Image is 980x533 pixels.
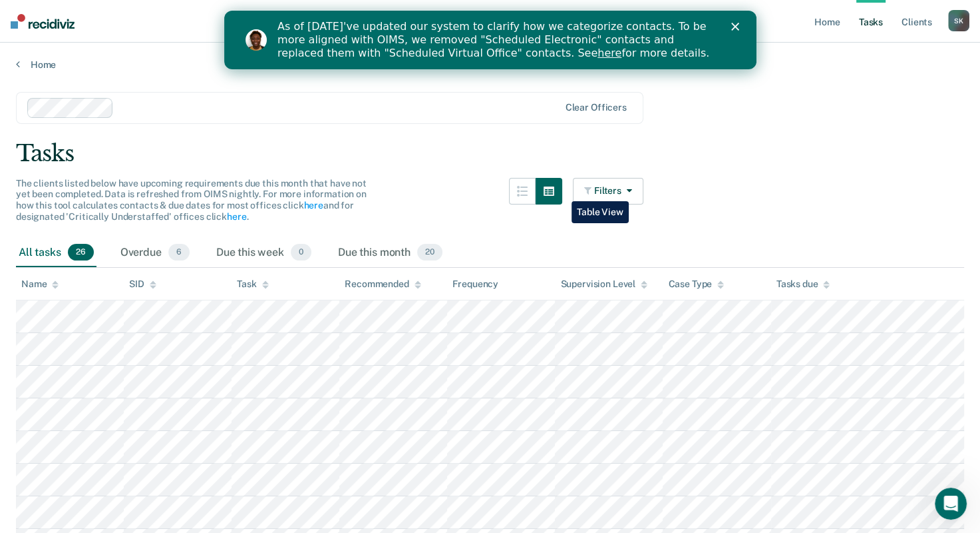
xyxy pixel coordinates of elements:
div: Frequency [452,278,498,290]
div: Clear officers [566,102,627,113]
div: Name [21,278,59,290]
div: Close [507,12,520,20]
div: Overdue6 [118,239,192,268]
div: S K [948,10,969,31]
button: SK [948,10,969,31]
div: SID [129,278,156,290]
div: Tasks [16,140,964,167]
div: Task [237,278,268,290]
div: Tasks due [776,278,830,290]
img: Recidiviz [11,14,75,29]
span: 26 [68,244,94,261]
div: Case Type [668,278,724,290]
a: here [373,36,397,49]
span: 20 [417,244,442,261]
div: Due this week0 [214,239,314,268]
span: 6 [168,244,190,261]
div: Recommended [345,278,420,290]
div: Supervision Level [560,278,647,290]
span: 0 [291,244,311,261]
a: Home [16,59,964,71]
div: All tasks26 [16,239,96,268]
button: Filters [573,178,643,205]
a: here [227,211,246,222]
span: The clients listed below have upcoming requirements due this month that have not yet been complet... [16,178,367,222]
div: Due this month20 [335,239,445,268]
iframe: Intercom live chat [935,488,967,520]
iframe: Intercom live chat banner [224,11,756,69]
a: here [303,200,323,211]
